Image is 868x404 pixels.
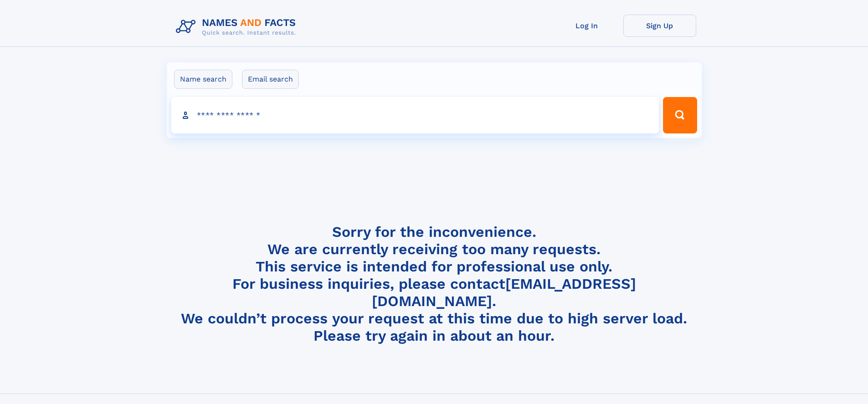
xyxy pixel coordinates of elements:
[171,97,659,133] input: search input
[623,15,696,37] a: Sign Up
[172,223,696,345] h4: Sorry for the inconvenience. We are currently receiving too many requests. This service is intend...
[174,70,232,89] label: Name search
[372,275,636,310] a: [EMAIL_ADDRESS][DOMAIN_NAME]
[550,15,623,37] a: Log In
[663,97,697,133] button: Search Button
[172,15,303,39] img: Logo Names and Facts
[242,70,299,89] label: Email search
